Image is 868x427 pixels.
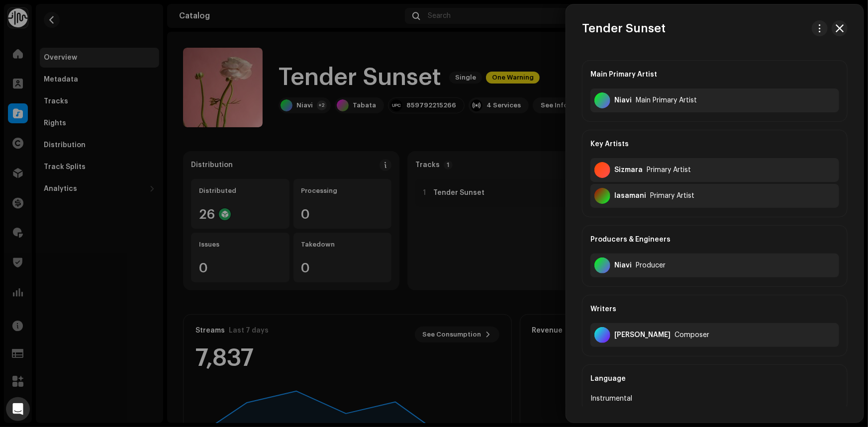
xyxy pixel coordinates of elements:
div: Language [590,365,839,393]
div: Sizmara [614,166,643,174]
div: Primary Artist [647,166,691,174]
div: Composer [675,331,709,339]
div: Producers & Engineers [590,226,839,254]
div: Main Primary Artist [590,61,839,88]
div: Open Intercom Messenger [6,397,30,421]
div: Niavi [614,96,632,104]
div: Writers [590,295,839,323]
div: Instrumental [590,393,839,405]
div: Producer [636,261,666,269]
div: Niavi [614,261,632,269]
div: Key Artists [590,130,839,158]
div: Tornike Tabatadze [614,331,671,339]
h3: Tender Sunset [582,20,666,36]
div: Iasamani [614,192,646,200]
div: Primary Artist [650,192,694,200]
div: Main Primary Artist [636,96,697,104]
